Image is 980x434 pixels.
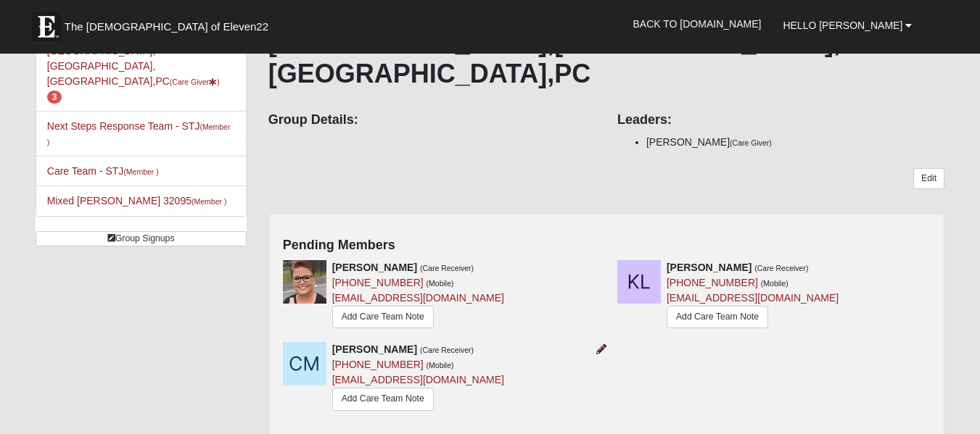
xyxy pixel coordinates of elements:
small: (Care Giver) [730,138,772,147]
small: (Mobile) [761,279,788,288]
a: Add Care Team Note [667,306,768,328]
small: (Member ) [123,167,158,176]
h4: Pending Members [283,238,931,254]
strong: [PERSON_NAME] [332,343,417,355]
a: Hello [PERSON_NAME] [772,7,923,43]
a: Care Team - STJ(Member ) [47,165,159,177]
a: [PHONE_NUMBER] [332,359,424,370]
small: (Care Receiver) [420,346,474,354]
span: number of pending members [47,91,62,104]
img: Eleven22 logo [32,12,61,41]
strong: [PERSON_NAME] [332,262,417,273]
small: (Care Receiver) [420,264,474,272]
a: [PERSON_NAME] 1:1 -[GEOGRAPHIC_DATA],[GEOGRAPHIC_DATA],[GEOGRAPHIC_DATA],PC(Care Giver) 3 [47,30,220,102]
h4: Group Details: [268,112,596,128]
li: [PERSON_NAME] [646,135,944,150]
span: The [DEMOGRAPHIC_DATA] of Eleven22 [65,20,268,34]
a: Mixed [PERSON_NAME] 32095(Member ) [47,195,227,206]
small: (Care Receiver) [754,264,808,272]
a: Next Steps Response Team - STJ(Member ) [47,120,231,147]
a: [EMAIL_ADDRESS][DOMAIN_NAME] [332,292,504,304]
strong: [PERSON_NAME] [667,262,752,273]
a: Add Care Team Note [332,306,434,328]
a: Add Care Team Note [332,388,434,410]
small: (Member ) [192,197,226,206]
small: (Care Giver ) [170,78,220,86]
a: [EMAIL_ADDRESS][DOMAIN_NAME] [667,292,839,304]
small: (Mobile) [427,279,454,288]
a: The [DEMOGRAPHIC_DATA] of Eleven22 [25,5,315,41]
a: Edit [913,168,944,189]
span: Hello [PERSON_NAME] [783,20,902,31]
a: [PHONE_NUMBER] [332,277,424,288]
a: Group Signups [36,231,247,246]
a: Back to [DOMAIN_NAME] [622,6,773,42]
a: [PHONE_NUMBER] [667,277,758,288]
a: [EMAIL_ADDRESS][DOMAIN_NAME] [332,374,504,385]
h4: Leaders: [617,112,944,128]
small: (Mobile) [427,361,454,370]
